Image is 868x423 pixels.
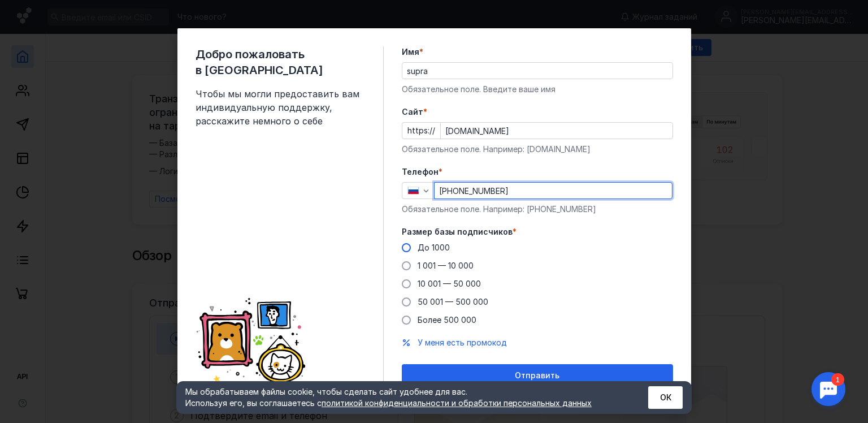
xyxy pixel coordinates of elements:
[402,226,513,238] span: Размер базы подписчиков
[322,398,592,408] a: политикой конфиденциальности и обработки персональных данных
[402,144,673,155] div: Обязательное поле. Например: [DOMAIN_NAME]
[418,279,481,288] span: 10 001 — 50 000
[515,371,559,381] span: Отправить
[418,315,476,325] span: Более 500 000
[418,243,450,252] span: До 1000
[25,7,38,19] div: 1
[418,297,488,307] span: 50 001 — 500 000
[402,46,419,58] span: Имя
[402,106,423,118] span: Cайт
[402,364,673,387] button: Отправить
[402,166,439,178] span: Телефон
[418,338,507,347] span: У меня есть промокод
[402,204,673,215] div: Обязательное поле. Например: [PHONE_NUMBER]
[418,337,507,348] button: У меня есть промокод
[648,386,683,409] button: ОК
[196,87,365,128] span: Чтобы мы могли предоставить вам индивидуальную поддержку, расскажите немного о себе
[402,84,673,95] div: Обязательное поле. Введите ваше имя
[418,261,474,270] span: 1 001 — 10 000
[185,386,620,409] div: Мы обрабатываем файлы cookie, чтобы сделать сайт удобнее для вас. Используя его, вы соглашаетесь c
[196,46,365,78] span: Добро пожаловать в [GEOGRAPHIC_DATA]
